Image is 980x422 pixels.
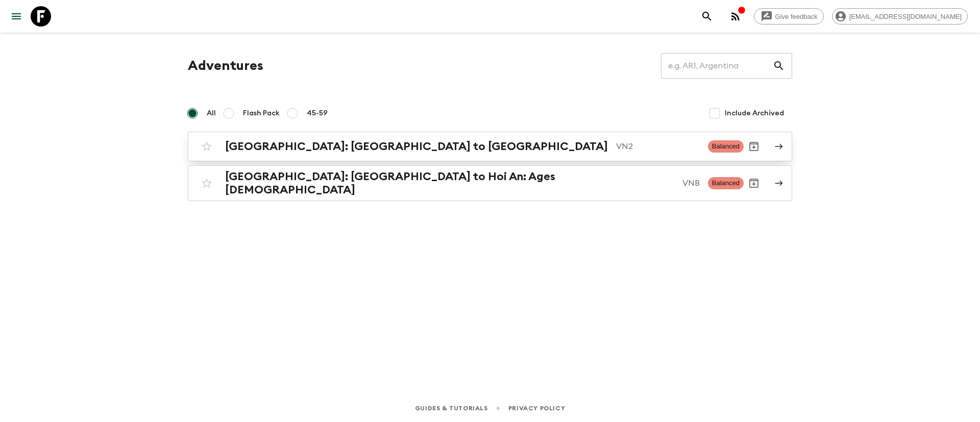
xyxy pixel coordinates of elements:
a: [GEOGRAPHIC_DATA]: [GEOGRAPHIC_DATA] to [GEOGRAPHIC_DATA]VN2BalancedArchive [188,132,792,161]
div: [EMAIL_ADDRESS][DOMAIN_NAME] [832,8,968,24]
span: Flash Pack [243,108,280,118]
input: e.g. AR1, Argentina [661,52,773,80]
span: Balanced [708,140,744,153]
button: menu [6,6,27,27]
a: Give feedback [754,8,824,24]
a: Privacy Policy [508,403,565,414]
span: Include Archived [725,108,784,118]
span: 45-59 [307,108,328,118]
a: [GEOGRAPHIC_DATA]: [GEOGRAPHIC_DATA] to Hoi An: Ages [DEMOGRAPHIC_DATA]VNBBalancedArchive [188,165,792,201]
span: Give feedback [770,13,823,20]
a: Guides & Tutorials [415,403,488,414]
button: search adventures [697,6,717,27]
p: VNB [682,177,700,189]
p: VN2 [616,140,700,153]
h2: [GEOGRAPHIC_DATA]: [GEOGRAPHIC_DATA] to [GEOGRAPHIC_DATA] [225,140,608,153]
span: Balanced [708,177,744,189]
h1: Adventures [188,56,263,76]
span: All [207,108,216,118]
h2: [GEOGRAPHIC_DATA]: [GEOGRAPHIC_DATA] to Hoi An: Ages [DEMOGRAPHIC_DATA] [225,170,674,196]
span: [EMAIL_ADDRESS][DOMAIN_NAME] [844,13,967,20]
button: Archive [744,173,764,193]
button: Archive [744,136,764,157]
